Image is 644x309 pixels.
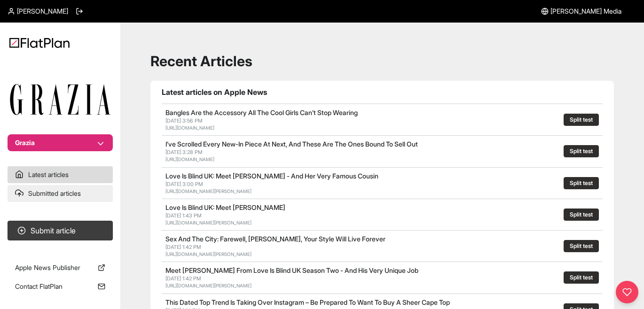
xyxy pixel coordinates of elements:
a: Sex And The City: Farewell, [PERSON_NAME], Your Style Will Live Forever [165,235,385,243]
a: [URL][DOMAIN_NAME][PERSON_NAME] [165,251,251,257]
button: Submit article [8,221,113,240]
span: [PERSON_NAME] [17,7,68,16]
button: Split test [564,114,599,126]
a: Love Is Blind UK: Meet [PERSON_NAME] [165,203,285,211]
a: Apple News Publisher [8,259,113,276]
span: [DATE] 3:56 PM [165,117,203,124]
button: Grazia [8,134,113,151]
a: [URL][DOMAIN_NAME] [165,156,214,162]
button: Split test [564,209,599,221]
a: Latest articles [8,166,113,183]
a: This Dated Top Trend Is Taking Over Instagram – Be Prepared To Want To Buy A Sheer Cape Top [165,298,450,306]
a: [URL][DOMAIN_NAME][PERSON_NAME] [165,283,251,288]
h1: Recent Articles [150,53,614,70]
span: [DATE] 1:42 PM [165,244,201,250]
span: [DATE] 3:28 PM [165,149,203,155]
a: [URL][DOMAIN_NAME] [165,125,214,131]
button: Split test [564,177,599,189]
a: Meet [PERSON_NAME] From Love Is Blind UK Season Two - And His Very Unique Job [165,266,418,274]
a: [URL][DOMAIN_NAME][PERSON_NAME] [165,220,251,225]
button: Split test [564,240,599,252]
a: Bangles Are the Accessory All The Cool Girls Can’t Stop Wearing [165,108,358,116]
button: Split test [564,271,599,284]
a: Love Is Blind UK: Meet [PERSON_NAME] - And Her Very Famous Cousin [165,172,378,180]
img: Logo [9,38,70,48]
a: Contact FlatPlan [8,278,113,295]
a: Submitted articles [8,185,113,202]
h1: Latest articles on Apple News [162,86,603,98]
a: [URL][DOMAIN_NAME][PERSON_NAME] [165,188,251,194]
button: Split test [564,145,599,157]
img: Publication Logo [9,84,111,116]
span: [DATE] 1:43 PM [165,212,202,219]
a: [PERSON_NAME] [8,7,68,16]
span: [PERSON_NAME] Media [550,7,621,16]
span: [DATE] 3:00 PM [165,181,203,187]
span: [DATE] 1:42 PM [165,275,201,282]
a: I’ve Scrolled Every New-In Piece At Next, And These Are The Ones Bound To Sell Out [165,140,418,148]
